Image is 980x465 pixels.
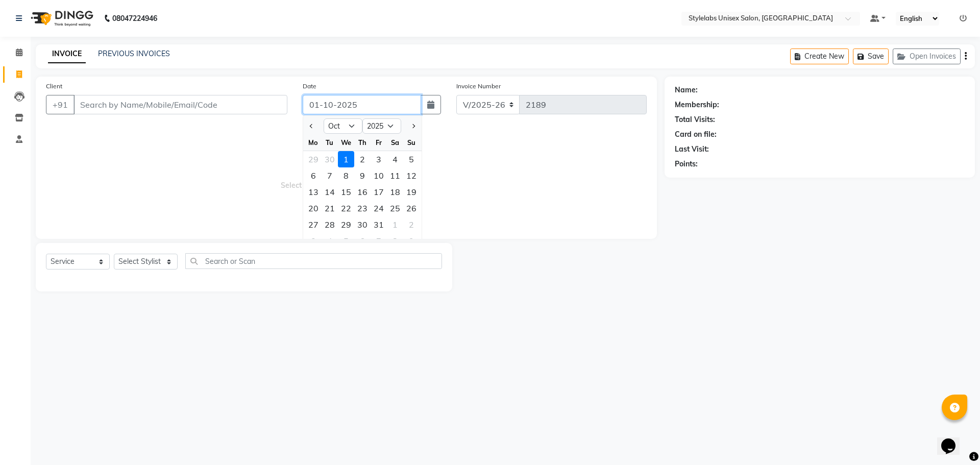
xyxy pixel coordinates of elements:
[338,233,354,249] div: Wednesday, November 5, 2025
[322,216,338,233] div: Tuesday, October 28, 2025
[403,233,420,249] div: Sunday, November 9, 2025
[322,233,338,249] div: Tuesday, November 4, 2025
[338,167,354,184] div: 8
[354,184,371,200] div: Thursday, October 16, 2025
[403,184,420,200] div: 19
[46,127,647,229] span: Select & add items from the list below
[324,118,362,134] select: Select month
[387,167,403,184] div: Saturday, October 11, 2025
[403,134,420,151] div: Su
[371,134,387,151] div: Fr
[371,233,387,249] div: Friday, November 7, 2025
[354,200,371,216] div: Thursday, October 23, 2025
[403,151,420,167] div: Sunday, October 5, 2025
[354,216,371,233] div: Thursday, October 30, 2025
[403,184,420,200] div: Sunday, October 19, 2025
[338,216,354,233] div: Wednesday, October 29, 2025
[48,45,86,63] a: INVOICE
[338,184,354,200] div: 15
[98,49,170,58] a: PREVIOUS INVOICES
[387,134,403,151] div: Sa
[305,151,322,167] div: 29
[387,216,403,233] div: 1
[675,144,709,155] div: Last Visit:
[403,216,420,233] div: 2
[675,100,719,110] div: Membership:
[338,233,354,249] div: 5
[305,216,322,233] div: Monday, October 27, 2025
[387,184,403,200] div: 18
[354,200,371,216] div: 23
[185,253,442,269] input: Search or Scan
[371,216,387,233] div: Friday, October 31, 2025
[403,167,420,184] div: Sunday, October 12, 2025
[371,151,387,167] div: 3
[322,167,338,184] div: 7
[387,233,403,249] div: 8
[305,184,322,200] div: Monday, October 13, 2025
[354,184,371,200] div: 16
[322,184,338,200] div: Tuesday, October 14, 2025
[338,151,354,167] div: 1
[354,151,371,167] div: Thursday, October 2, 2025
[26,4,96,33] img: logo
[322,200,338,216] div: 21
[112,4,157,33] b: 08047224946
[371,200,387,216] div: 24
[322,216,338,233] div: 28
[322,233,338,249] div: 4
[354,233,371,249] div: Thursday, November 6, 2025
[371,167,387,184] div: Friday, October 10, 2025
[354,167,371,184] div: 9
[675,85,698,95] div: Name:
[403,233,420,249] div: 9
[371,233,387,249] div: 7
[338,200,354,216] div: 22
[371,184,387,200] div: Friday, October 17, 2025
[305,134,322,151] div: Mo
[371,200,387,216] div: Friday, October 24, 2025
[322,184,338,200] div: 14
[387,184,403,200] div: Saturday, October 18, 2025
[322,134,338,151] div: Tu
[675,129,717,140] div: Card on file:
[403,200,420,216] div: Sunday, October 26, 2025
[305,233,322,249] div: 3
[409,118,418,134] button: Next month
[387,151,403,167] div: Saturday, October 4, 2025
[305,200,322,216] div: 20
[937,424,970,455] iframe: chat widget
[403,151,420,167] div: 5
[338,216,354,233] div: 29
[305,167,322,184] div: Monday, October 6, 2025
[305,167,322,184] div: 6
[403,200,420,216] div: 26
[387,200,403,216] div: 25
[675,159,698,169] div: Points:
[338,200,354,216] div: Wednesday, October 22, 2025
[338,151,354,167] div: Wednesday, October 1, 2025
[456,82,501,91] label: Invoice Number
[338,184,354,200] div: Wednesday, October 15, 2025
[790,48,849,64] button: Create New
[403,216,420,233] div: Sunday, November 2, 2025
[403,167,420,184] div: 12
[46,82,62,91] label: Client
[371,167,387,184] div: 10
[893,48,961,64] button: Open Invoices
[303,82,316,91] label: Date
[675,114,715,125] div: Total Visits:
[305,200,322,216] div: Monday, October 20, 2025
[371,184,387,200] div: 17
[305,151,322,167] div: Monday, September 29, 2025
[307,118,316,134] button: Previous month
[354,167,371,184] div: Thursday, October 9, 2025
[387,167,403,184] div: 11
[354,134,371,151] div: Th
[362,118,401,134] select: Select year
[322,200,338,216] div: Tuesday, October 21, 2025
[371,151,387,167] div: Friday, October 3, 2025
[305,216,322,233] div: 27
[46,95,75,114] button: +91
[73,95,287,114] input: Search by Name/Mobile/Email/Code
